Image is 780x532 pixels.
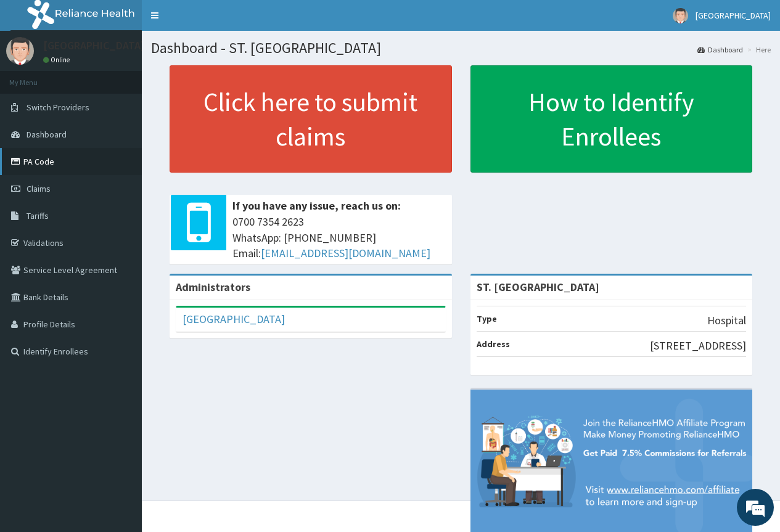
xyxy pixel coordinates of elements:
[697,44,743,55] a: Dashboard
[27,210,49,221] span: Tariffs
[23,62,50,92] img: d_794563401_company_1708531726252_794563401
[673,8,688,23] img: User Image
[696,10,771,21] span: [GEOGRAPHIC_DATA]
[232,198,401,213] b: If you have any issue, reach us on:
[151,40,771,56] h1: Dashboard - ST. [GEOGRAPHIC_DATA]
[27,102,89,113] span: Switch Providers
[183,312,285,326] a: [GEOGRAPHIC_DATA]
[202,6,232,36] div: Minimize live chat window
[477,280,599,294] strong: ST. [GEOGRAPHIC_DATA]
[27,129,67,140] span: Dashboard
[43,40,145,51] p: [GEOGRAPHIC_DATA]
[232,214,446,261] span: 0700 7354 2623 WhatsApp: [PHONE_NUMBER] Email:
[170,65,452,173] a: Click here to submit claims
[176,280,250,294] b: Administrators
[261,246,430,260] a: [EMAIL_ADDRESS][DOMAIN_NAME]
[477,338,510,350] b: Address
[43,55,73,64] a: Online
[470,65,753,173] a: How to Identify Enrollees
[6,337,235,380] textarea: Type your message and hit 'Enter'
[477,313,497,324] b: Type
[72,155,170,280] span: We're online!
[744,44,771,55] li: Here
[64,69,207,85] div: Chat with us now
[27,183,51,194] span: Claims
[6,37,34,65] img: User Image
[707,313,746,329] p: Hospital
[650,338,746,354] p: [STREET_ADDRESS]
